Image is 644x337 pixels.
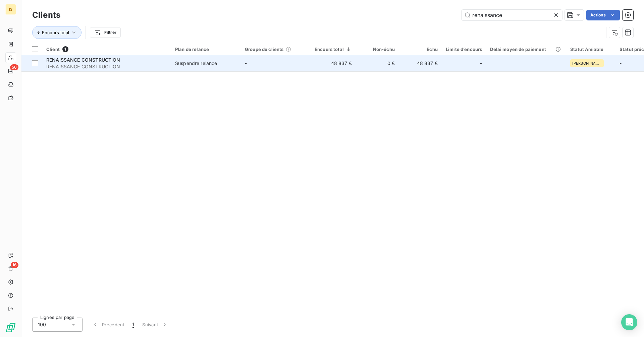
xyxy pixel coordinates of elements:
[620,60,622,66] span: -
[11,262,18,268] span: 16
[586,10,620,20] button: Actions
[38,321,46,328] span: 100
[245,47,284,52] span: Groupe de clients
[42,30,69,35] span: Encours total
[480,60,482,67] span: -
[5,66,16,76] a: 50
[621,314,637,330] div: Open Intercom Messenger
[245,60,247,66] span: -
[403,47,438,52] div: Échu
[46,63,167,70] span: RENAISSANCE CONSTRUCTION
[32,9,60,21] h3: Clients
[32,26,82,39] button: Encours total
[570,47,611,52] div: Statut Amiable
[360,47,395,52] div: Non-échu
[311,55,356,71] td: 48 837 €
[62,46,68,52] span: 1
[315,47,352,52] div: Encours total
[46,47,60,52] span: Client
[132,321,134,328] span: 1
[462,10,562,20] input: Rechercher
[446,47,482,52] div: Limite d’encours
[175,60,217,67] div: Suspendre relance
[88,318,128,332] button: Précédent
[138,318,172,332] button: Suivant
[128,318,138,332] button: 1
[5,4,16,15] div: IS
[5,322,16,333] img: Logo LeanPay
[399,55,442,71] td: 48 837 €
[90,27,121,38] button: Filtrer
[10,64,18,70] span: 50
[46,57,120,63] span: RENAISSANCE CONSTRUCTION
[175,47,237,52] div: Plan de relance
[572,61,602,65] span: [PERSON_NAME]
[490,47,562,52] div: Délai moyen de paiement
[356,55,399,71] td: 0 €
